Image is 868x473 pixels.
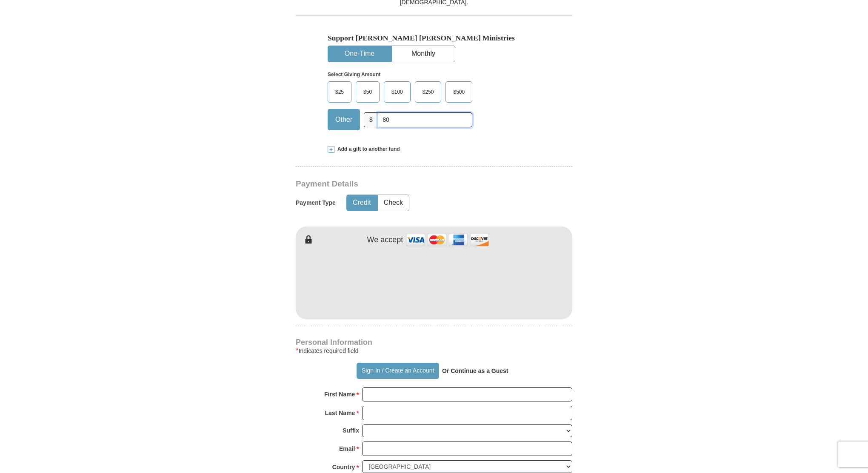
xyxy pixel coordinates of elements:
[387,86,407,98] span: $100
[392,46,455,62] button: Monthly
[296,179,513,189] h3: Payment Details
[324,388,355,400] strong: First Name
[331,113,357,126] span: Other
[332,461,355,473] strong: Country
[325,407,355,419] strong: Last Name
[347,195,377,211] button: Credit
[359,86,376,98] span: $50
[405,231,490,249] img: credit cards accepted
[296,346,572,356] div: Indicates required field
[367,235,403,245] h4: We accept
[328,34,540,43] h5: Support [PERSON_NAME] [PERSON_NAME] Ministries
[442,367,508,374] strong: Or Continue as a Guest
[418,86,438,98] span: $250
[378,195,409,211] button: Check
[364,112,378,127] span: $
[296,199,336,206] h5: Payment Type
[339,443,355,455] strong: Email
[378,112,472,127] input: Other Amount
[357,363,439,379] button: Sign In / Create an Account
[328,72,380,77] strong: Select Giving Amount
[328,46,391,62] button: One-Time
[449,86,469,98] span: $500
[343,424,359,436] strong: Suffix
[296,339,572,346] h4: Personal Information
[334,146,400,153] span: Add a gift to another fund
[331,86,348,98] span: $25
